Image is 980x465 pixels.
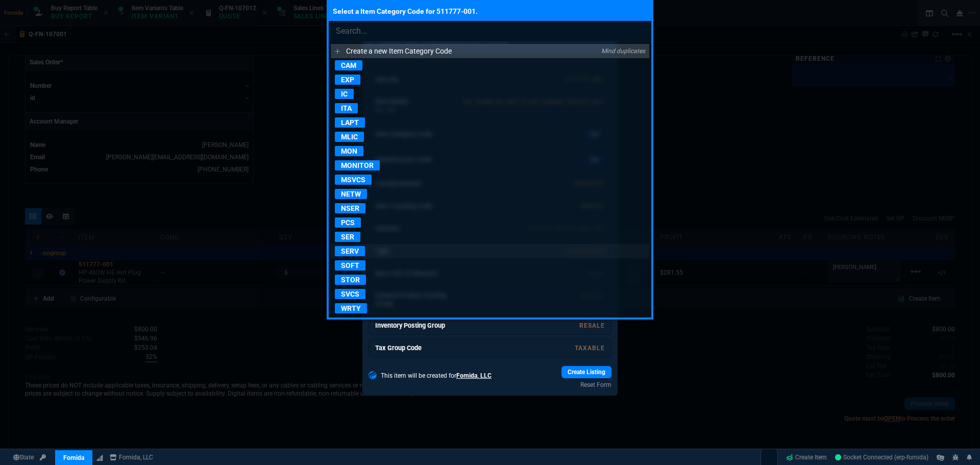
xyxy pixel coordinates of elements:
p: IC [335,89,354,99]
p: SER [335,232,360,242]
p: LAPT [335,117,365,128]
p: MONITOR [335,160,380,170]
p: Select a Item Category Code for 511777-001. [329,2,651,21]
a: API TOKEN [37,453,49,462]
p: MON [335,146,363,156]
p: MLIC [335,132,364,142]
p: SOFT [335,260,365,271]
p: EXP [335,75,360,85]
p: NETW [335,189,367,199]
a: Global State [10,453,37,462]
a: Create Item [782,450,831,465]
p: MSVCS [335,175,372,185]
p: ITA [335,103,358,113]
p: SERV [335,246,365,256]
p: STOR [335,275,366,285]
span: Socket Connected (erp-fornida) [835,454,928,461]
p: Mind duplicates [601,47,645,55]
p: SVCS [335,289,365,299]
p: WRTY [335,303,367,313]
a: msbcCompanyName [107,453,156,462]
input: Search... [329,21,651,41]
p: Create a new Item Category Code [346,46,452,56]
p: CAM [335,60,362,70]
a: b03Ccheu5YtgEyHBAAA0 [835,453,928,462]
p: PCS [335,217,361,228]
p: NSER [335,203,365,213]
